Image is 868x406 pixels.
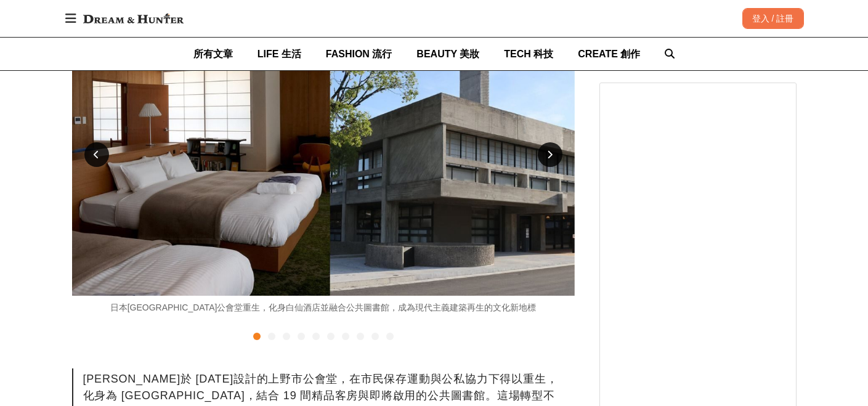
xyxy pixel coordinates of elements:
a: FASHION 流行 [326,38,392,70]
span: LIFE 生活 [258,49,301,59]
span: BEAUTY 美妝 [416,49,479,59]
a: 所有文章 [193,38,233,70]
div: 日本[GEOGRAPHIC_DATA]公會堂重生，化身白仙酒店並融合公共圖書館，成為現代主義建築再生的文化新地標 [72,301,575,314]
img: 0f86f5be-74ad-4fec-8217-70a7cdbd031d.jpg [72,13,575,296]
a: BEAUTY 美妝 [416,38,479,70]
div: 登入 / 註冊 [742,8,804,29]
span: TECH 科技 [504,49,553,59]
a: TECH 科技 [504,38,553,70]
a: CREATE 創作 [578,38,640,70]
a: LIFE 生活 [258,38,301,70]
span: 所有文章 [193,49,233,59]
span: FASHION 流行 [326,49,392,59]
span: CREATE 創作 [578,49,640,59]
img: Dream & Hunter [77,7,190,30]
